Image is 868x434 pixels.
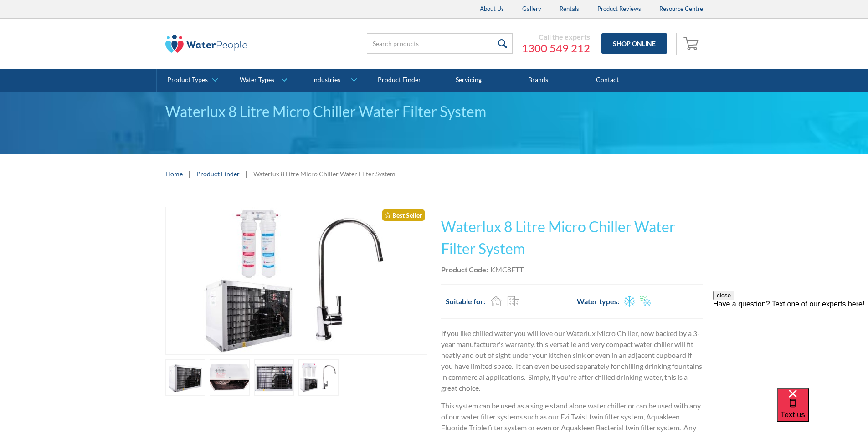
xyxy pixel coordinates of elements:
[165,207,427,355] a: open lightbox
[434,69,503,92] a: Servicing
[683,36,701,51] img: shopping cart
[777,388,868,434] iframe: podium webchat widget bubble
[503,69,573,92] a: Brands
[441,265,488,274] strong: Product Code:
[196,169,240,179] a: Product Finder
[577,296,619,307] h2: Water types:
[165,35,247,53] img: The Water People
[165,359,205,396] a: open lightbox
[601,33,667,54] a: Shop Online
[367,33,513,54] input: Search products
[713,291,868,400] iframe: podium webchat widget prompt
[490,264,524,275] div: KMC8ETT
[298,359,339,396] a: open lightbox
[240,76,274,84] div: Water Types
[312,76,340,84] div: Industries
[157,69,226,92] a: Product Types
[186,207,407,354] img: Waterlux 8 Litre Micro Chiller Water Filter System
[522,32,590,41] div: Call the experts
[441,328,703,393] p: If you like chilled water you will love our Waterlux Micro Chiller, now backed by a 3-year manufa...
[295,69,364,92] a: Industries
[446,296,485,307] h2: Suitable for:
[167,76,208,84] div: Product Types
[522,41,590,55] a: 1300 549 212
[253,169,395,179] div: Waterlux 8 Litre Micro Chiller Water Filter System
[441,216,703,260] h1: Waterlux 8 Litre Micro Chiller Water Filter System
[244,168,249,179] div: |
[187,168,192,179] div: |
[254,359,294,396] a: open lightbox
[382,209,425,221] div: Best Seller
[226,69,295,92] a: Water Types
[681,33,703,55] a: Open empty cart
[210,359,250,396] a: open lightbox
[165,169,183,179] a: Home
[573,69,642,92] a: Contact
[365,69,434,92] a: Product Finder
[165,101,703,123] div: Waterlux 8 Litre Micro Chiller Water Filter System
